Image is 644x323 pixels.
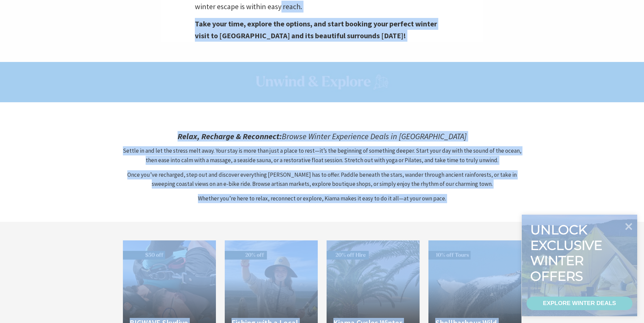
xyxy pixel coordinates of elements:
[121,146,523,165] p: Settle in and let the stress melt away. Your stay is more than just a place to rest—it’s the begi...
[530,222,605,284] div: Unlock exclusive winter offers
[543,297,616,310] div: EXPLORE WINTER DEALS
[178,131,282,142] strong: Relax, Recharge & Reconnect:
[121,170,523,189] p: Once you’ve recharged, step out and discover everything [PERSON_NAME] has to offer. Paddle beneat...
[178,131,466,142] em: Browse Winter Experience Deals in [GEOGRAPHIC_DATA]
[527,297,632,310] a: EXPLORE WINTER DEALS
[121,194,523,203] p: Whether you’re here to relax, reconnect or explore, Kiama makes it easy to do it all—at your own ...
[195,19,437,40] strong: Take your time, explore the options, and start booking your perfect winter visit to [GEOGRAPHIC_D...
